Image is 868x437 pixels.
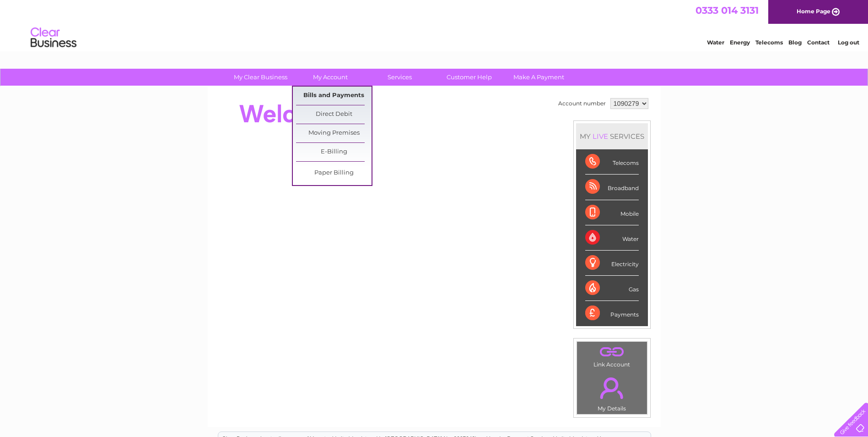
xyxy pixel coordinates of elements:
[695,5,759,16] a: 0333 014 3131
[556,96,608,111] td: Account number
[585,200,639,225] div: Mobile
[788,39,802,46] a: Blog
[223,69,298,86] a: My Clear Business
[755,39,783,46] a: Telecoms
[585,175,639,200] div: Broadband
[730,39,750,46] a: Energy
[362,69,437,86] a: Services
[585,301,639,326] div: Payments
[296,105,372,124] a: Direct Debit
[431,69,507,86] a: Customer Help
[585,276,639,301] div: Gas
[501,69,577,86] a: Make A Payment
[585,251,639,276] div: Electricity
[579,372,645,404] a: .
[296,87,372,105] a: Bills and Payments
[707,39,724,46] a: Water
[292,69,368,86] a: My Account
[585,149,639,175] div: Telecoms
[591,132,610,141] div: LIVE
[296,124,372,142] a: Moving Premises
[576,123,648,149] div: MY SERVICES
[218,5,651,44] div: Clear Business is a trading name of Verastar Limited (registered in [GEOGRAPHIC_DATA] No. 3667643...
[807,39,830,46] a: Contact
[577,370,647,415] td: My Details
[577,341,647,370] td: Link Account
[838,39,859,46] a: Log out
[296,143,372,161] a: E-Billing
[585,225,639,251] div: Water
[579,344,645,360] a: .
[296,164,372,182] a: Paper Billing
[30,24,77,52] img: logo.png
